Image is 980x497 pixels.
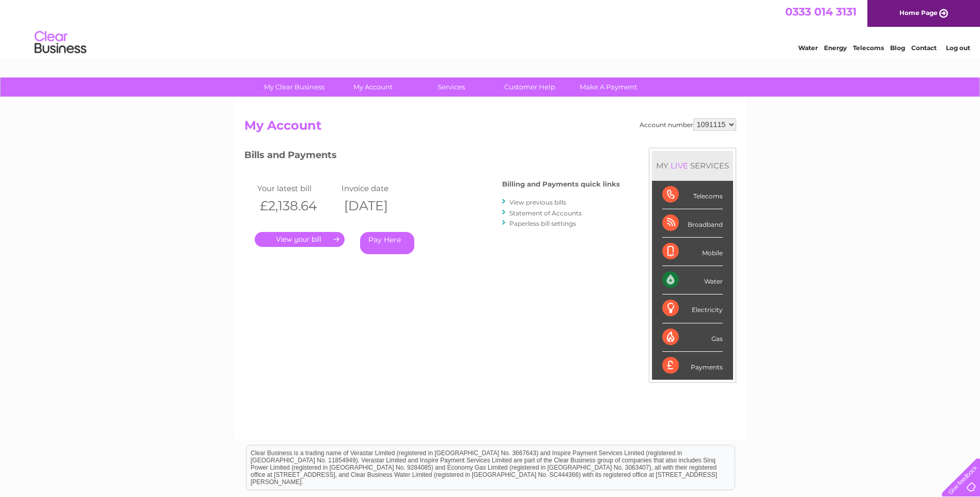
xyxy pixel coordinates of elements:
[853,44,884,52] a: Telecoms
[244,148,620,166] h3: Bills and Payments
[668,161,690,170] div: LIVE
[502,180,620,188] h4: Billing and Payments quick links
[662,238,723,266] div: Mobile
[890,44,905,52] a: Blog
[255,232,345,247] a: .
[640,118,736,131] div: Account number
[798,44,818,52] a: Water
[824,44,847,52] a: Energy
[566,77,651,97] a: Make A Payment
[662,352,723,380] div: Payments
[409,77,494,97] a: Services
[255,195,339,216] th: £2,138.64
[785,5,857,18] a: 0333 014 3131
[662,209,723,238] div: Broadband
[330,77,415,97] a: My Account
[339,195,424,216] th: [DATE]
[662,266,723,294] div: Water
[509,220,576,227] a: Paperless bill settings
[487,77,572,97] a: Customer Help
[34,27,87,58] img: logo.png
[662,181,723,209] div: Telecoms
[911,44,937,52] a: Contact
[252,77,337,97] a: My Clear Business
[509,198,566,206] a: View previous bills
[255,181,339,195] td: Your latest bill
[509,209,582,217] a: Statement of Accounts
[662,294,723,323] div: Electricity
[662,323,723,352] div: Gas
[652,151,733,180] div: MY SERVICES
[246,6,735,50] div: Clear Business is a trading name of Verastar Limited (registered in [GEOGRAPHIC_DATA] No. 3667643...
[244,118,736,138] h2: My Account
[360,232,414,254] a: Pay Here
[946,44,970,52] a: Log out
[339,181,424,195] td: Invoice date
